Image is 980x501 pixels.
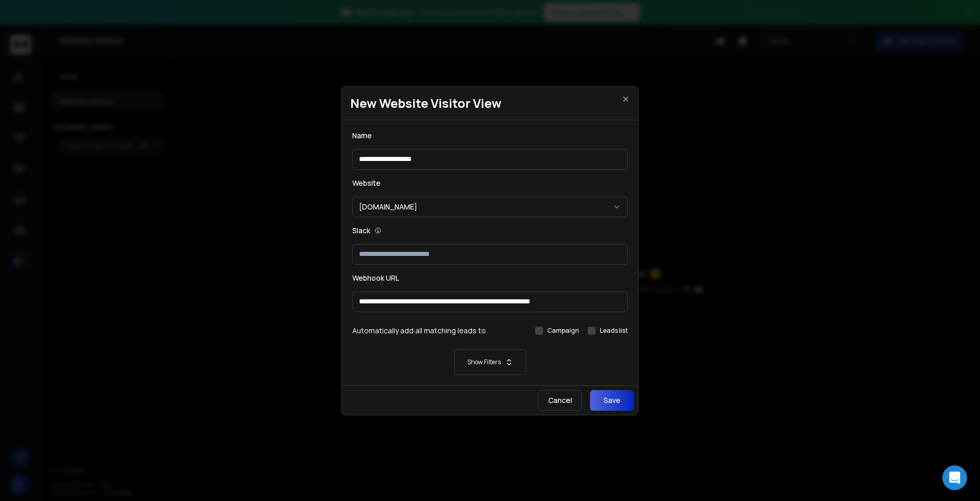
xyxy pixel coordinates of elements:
[352,273,399,283] label: Webhook URL
[538,390,582,411] button: Cancel
[352,225,370,236] label: Slack
[352,326,486,336] h3: Automatically add all matching leads to
[352,349,628,375] button: Show Filters
[352,131,372,141] label: Name
[467,358,501,366] p: Show Filters
[547,327,579,335] label: Campaign
[942,465,967,490] div: Open Intercom Messenger
[342,87,638,120] h1: New Website Visitor View
[352,197,628,217] button: [DOMAIN_NAME]
[590,390,634,411] button: Save
[600,327,628,335] label: Leads list
[352,178,381,188] label: Website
